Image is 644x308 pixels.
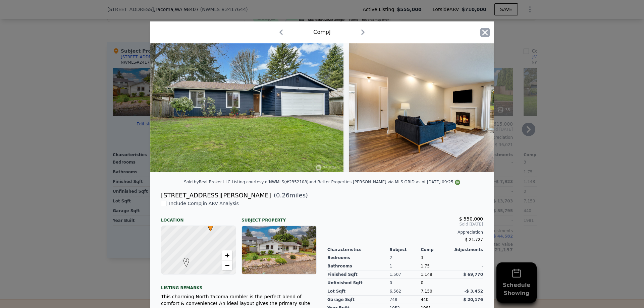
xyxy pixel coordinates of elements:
[421,297,428,302] span: 440
[390,254,421,262] div: 2
[421,262,452,270] div: 1.75
[452,262,483,270] div: -
[421,272,432,277] span: 1,148
[390,247,421,252] div: Subject
[225,261,229,269] span: −
[421,289,432,294] span: 7,150
[463,272,483,277] span: $ 69,770
[232,180,460,184] div: Listing courtesy of NWMLS (#2352108) and Better Properties [PERSON_NAME] via MLS GRID as of [DATE...
[182,258,186,262] div: J
[271,191,308,200] span: ( miles)
[421,281,423,285] span: 0
[184,180,232,184] div: Sold by Real Broker LLC .
[327,262,390,270] div: Bathrooms
[390,296,421,304] div: 748
[161,280,317,291] div: Listing remarks
[222,250,232,260] a: Zoom in
[390,262,421,270] div: 1
[327,296,390,304] div: Garage Sqft
[182,258,191,264] span: J
[390,279,421,287] div: 0
[327,270,390,279] div: Finished Sqft
[421,247,452,252] div: Comp
[327,247,390,252] div: Characteristics
[327,230,483,235] div: Appreciation
[222,260,232,270] a: Zoom out
[452,247,483,252] div: Adjustments
[390,270,421,279] div: 1,507
[421,255,423,260] span: 3
[459,216,483,222] span: $ 550,000
[150,43,343,172] img: Property Img
[276,192,289,199] span: 0.26
[465,237,483,242] span: $ 21,727
[225,251,229,259] span: +
[390,287,421,296] div: 6,562
[327,279,390,287] div: Unfinished Sqft
[327,287,390,296] div: Lot Sqft
[206,222,210,226] div: •
[241,212,317,223] div: Subject Property
[455,180,460,185] img: NWMLS Logo
[161,191,271,200] div: [STREET_ADDRESS][PERSON_NAME]
[349,43,542,172] img: Property Img
[161,212,236,223] div: Location
[452,254,483,262] div: -
[327,254,390,262] div: Bedrooms
[452,279,483,287] div: -
[327,222,483,227] span: Sold [DATE]
[166,201,241,206] span: Include Comp J in ARV Analysis
[465,289,483,294] span: -$ 3,452
[313,28,330,36] div: Comp J
[463,297,483,302] span: $ 20,176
